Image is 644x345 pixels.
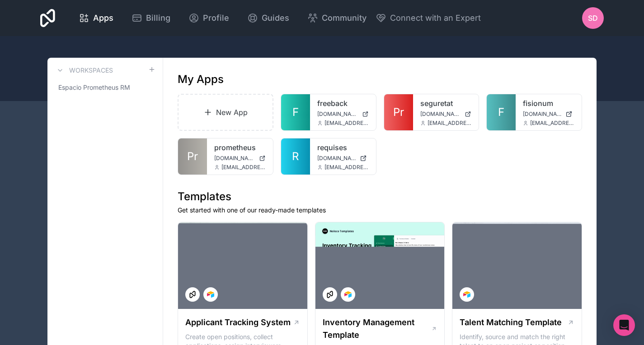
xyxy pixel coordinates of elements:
[322,12,367,24] span: Community
[317,110,369,118] a: [DOMAIN_NAME]
[214,155,255,162] span: [DOMAIN_NAME]
[187,149,198,164] span: Pr
[420,110,472,118] a: [DOMAIN_NAME]
[324,120,369,127] span: [EMAIL_ADDRESS][DOMAIN_NAME]
[317,155,356,162] span: [DOMAIN_NAME]
[300,8,374,28] a: Community
[292,105,299,120] span: F
[221,164,266,171] span: [EMAIL_ADDRESS][DOMAIN_NAME]
[281,94,310,130] a: F
[214,142,266,153] a: prometheus
[58,83,130,92] span: Espacio Prometheus RM
[181,8,236,28] a: Profile
[178,72,224,87] h1: My Apps
[185,316,291,329] h1: Applicant Tracking System
[460,316,562,329] h1: Talent Matching Template
[588,13,598,23] span: SD
[384,94,413,130] a: Pr
[93,12,113,24] span: Apps
[420,98,472,109] a: seguretat
[317,110,358,118] span: [DOMAIN_NAME]
[203,12,229,24] span: Profile
[262,12,289,24] span: Guides
[317,142,369,153] a: requises
[523,110,574,118] a: [DOMAIN_NAME]
[55,65,113,76] a: Workspaces
[178,94,273,131] a: New App
[530,120,574,127] span: [EMAIL_ADDRESS][DOMAIN_NAME]
[281,138,310,175] a: R
[324,164,369,171] span: [EMAIL_ADDRESS][DOMAIN_NAME]
[323,316,431,341] h1: Inventory Management Template
[207,291,214,298] img: Airtable Logo
[146,12,170,24] span: Billing
[178,206,582,215] p: Get started with one of our ready-made templates
[420,110,461,118] span: [DOMAIN_NAME]
[487,94,516,130] a: F
[69,66,113,75] h3: Workspaces
[428,120,472,127] span: [EMAIL_ADDRESS][DOMAIN_NAME]
[240,8,296,28] a: Guides
[376,12,481,24] button: Connect with an Expert
[317,155,369,162] a: [DOMAIN_NAME]
[124,8,178,28] a: Billing
[317,98,369,109] a: freeback
[393,105,404,120] span: Pr
[523,110,562,118] span: [DOMAIN_NAME]
[178,138,207,175] a: Pr
[344,291,352,298] img: Airtable Logo
[71,8,121,28] a: Apps
[463,291,470,298] img: Airtable Logo
[178,189,582,204] h1: Templates
[523,98,574,109] a: fisionum
[55,79,155,96] a: Espacio Prometheus RM
[214,155,266,162] a: [DOMAIN_NAME]
[390,12,481,24] span: Connect with an Expert
[292,149,299,164] span: R
[613,314,635,336] div: Open Intercom Messenger
[498,105,504,120] span: F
